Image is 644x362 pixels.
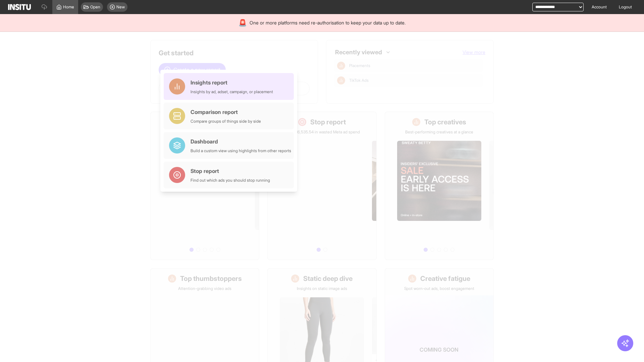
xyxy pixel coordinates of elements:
[63,4,74,10] span: Home
[191,78,273,86] div: Insights report
[191,137,291,145] div: Dashboard
[191,178,270,183] div: Find out which ads you should stop running
[116,4,125,10] span: New
[191,167,270,175] div: Stop report
[90,4,100,10] span: Open
[191,108,261,116] div: Comparison report
[8,4,31,10] img: Logo
[238,18,247,27] div: 🚨
[250,19,406,26] span: One or more platforms need re-authorisation to keep your data up to date.
[191,89,273,95] div: Insights by ad, adset, campaign, or placement
[191,148,291,154] div: Build a custom view using highlights from other reports
[191,119,261,124] div: Compare groups of things side by side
